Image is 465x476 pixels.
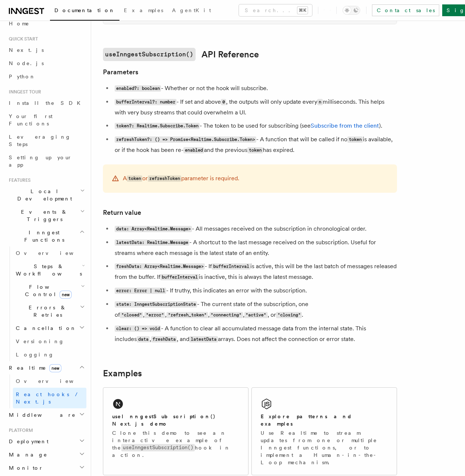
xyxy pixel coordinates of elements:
[60,291,72,299] span: new
[115,301,197,308] code: state: InngestSubscriptionState
[168,2,215,20] a: AgentKit
[127,175,142,182] code: token
[210,312,243,318] code: "connecting"
[6,208,80,223] span: Events & Triggers
[6,70,86,83] a: Python
[247,147,263,153] code: token
[6,226,86,246] button: Inngest Functions
[9,60,44,66] span: Node.js
[16,250,92,256] span: Overview
[6,96,86,110] a: Install the SDK
[13,388,86,408] a: React hooks / Next.js
[9,20,29,27] span: Home
[13,335,86,348] a: Versioning
[112,285,397,296] li: - If truthy, this indicates an error with the subscription.
[172,7,211,13] span: AgentKit
[103,207,141,218] a: Return value
[311,122,379,129] a: Subscribe from the client
[115,226,192,232] code: data: Array<Realtime.Message>
[261,413,388,427] h2: Explore patterns and examples
[13,301,86,322] button: Errors & Retries
[6,229,79,244] span: Inngest Functions
[115,85,161,92] code: enabled?: boolean
[221,99,226,105] code: 0
[347,136,363,143] code: token
[6,438,49,445] span: Deployment
[183,147,204,153] code: enabled
[6,448,86,461] button: Manage
[6,374,86,408] div: Realtimenew
[112,429,239,459] p: Clone this demo to see an interactive example of the hook in action.
[6,246,86,361] div: Inngest Functions
[6,205,86,226] button: Events & Triggers
[6,361,86,374] button: Realtimenew
[16,391,81,405] span: React hooks / Next.js
[115,239,189,246] code: latestData: Realtime.Message
[9,47,44,53] span: Next.js
[112,237,397,258] li: - A shortcut to the last message received on the subscription. Useful for streams where each mess...
[54,7,115,13] span: Documentation
[16,378,92,384] span: Overview
[6,89,41,95] span: Inngest tour
[103,368,142,379] a: Examples
[6,411,76,419] span: Middleware
[6,17,86,30] a: Home
[112,413,239,427] h2: useInngestSubscription() Next.js demo
[343,6,360,15] button: Toggle dark mode
[317,99,322,105] code: n
[6,451,47,458] span: Manage
[144,312,165,318] code: "error"
[16,352,54,358] span: Logging
[115,123,200,129] code: token?: Realtime.Subscribe.Token
[6,435,86,448] button: Deployment
[6,57,86,70] a: Node.js
[115,288,166,294] code: error: Error | null
[112,83,397,94] li: - Whether or not the hook will subscribe.
[6,151,86,171] a: Setting up your app
[112,323,397,345] li: - A function to clear all accumulated message data from the internal state. This includes , , and...
[115,136,256,143] code: refreshToken?: () => Promise<Realtime.Subscribe.Token>
[167,312,208,318] code: "refresh_token"
[9,100,85,106] span: Install the SDK
[112,134,397,156] li: - A function that will be called if no is available, or if the hook has been re- and the previous...
[120,312,143,318] code: "closed"
[13,304,80,319] span: Errors & Retries
[112,121,397,131] li: - The token to be used for subscribing (see ).
[13,324,76,332] span: Cancellation
[16,338,64,344] span: Versioning
[124,7,163,13] span: Examples
[13,246,86,260] a: Overview
[13,263,82,277] span: Steps & Workflows
[13,322,86,335] button: Cancellation
[13,260,86,280] button: Steps & Workflows
[212,263,250,270] code: bufferInterval
[112,261,397,283] li: - If is active, this will be the last batch of messages released from the buffer. If is inactive,...
[103,48,196,61] code: useInngestSubscription()
[6,177,31,183] span: Features
[297,7,308,14] kbd: ⌘K
[6,110,86,130] a: Your first Functions
[115,326,161,332] code: clear: () => void
[6,188,80,202] span: Local Development
[189,336,218,342] code: latestData
[276,312,302,318] code: "closing"
[103,67,138,77] a: Parameters
[49,364,61,372] span: new
[244,312,268,318] code: "active"
[239,4,312,16] button: Search...⌘K
[112,97,397,118] li: - If set and above , the outputs will only update every milliseconds. This helps with very busy s...
[251,387,397,475] a: Explore patterns and examplesUse Realtime to stream updates from one or multiple Inngest function...
[13,283,81,298] span: Flow Control
[6,464,43,472] span: Monitor
[115,99,176,105] code: bufferInterval?: number
[261,429,388,466] p: Use Realtime to stream updates from one or multiple Inngest functions, or to implement a Human-in...
[6,36,38,42] span: Quick start
[6,427,33,433] span: Platform
[112,224,397,234] li: - All messages received on the subscription in chronological order.
[112,299,397,320] li: - The current state of the subscription, one of , , , , , or .
[9,74,36,79] span: Python
[103,387,248,475] a: useInngestSubscription() Next.js demoClone this demo to see an interactive example of theuseInnge...
[6,364,61,372] span: Realtime
[6,130,86,151] a: Leveraging Steps
[121,444,195,451] code: useInngestSubscription()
